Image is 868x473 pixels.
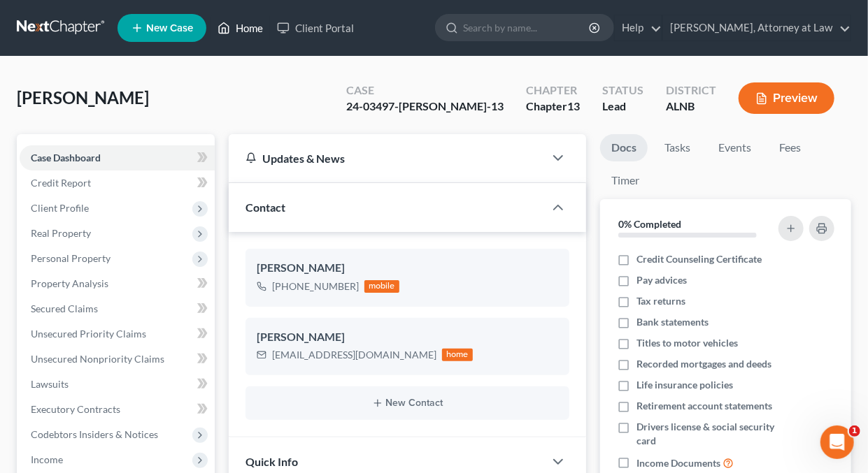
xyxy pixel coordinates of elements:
span: Contact [246,201,285,214]
span: Quick Info [246,455,298,468]
div: home [442,349,473,361]
a: Home [211,15,270,41]
div: Case [346,82,504,99]
span: 13 [567,99,580,112]
strong: 0% Completed [618,218,681,230]
a: Unsecured Priority Claims [20,321,215,347]
div: [EMAIL_ADDRESS][DOMAIN_NAME] [272,348,436,362]
span: Drivers license & social security card [636,420,776,448]
div: [PHONE_NUMBER] [272,279,359,293]
span: Personal Property [31,252,111,264]
a: Events [707,134,762,161]
div: Lead [602,99,643,115]
span: Lawsuits [31,378,69,390]
span: Bank statements [636,315,709,329]
a: Tasks [653,134,702,161]
span: Recorded mortgages and deeds [636,357,771,371]
input: Search by name... [463,15,591,41]
span: Retirement account statements [636,399,772,413]
a: Client Portal [270,15,361,41]
span: Property Analysis [31,277,108,289]
button: Preview [739,82,834,114]
span: Credit Counseling Certificate [636,252,762,266]
span: Client Profile [31,202,89,214]
span: Pay advices [636,273,687,287]
div: 24-03497-[PERSON_NAME]-13 [346,99,504,115]
span: Titles to motor vehicles [636,336,738,350]
div: ALNB [666,99,716,115]
span: New Case [146,23,193,34]
a: Lawsuits [20,372,215,397]
span: 1 [849,425,860,437]
span: Case Dashboard [31,152,101,163]
a: [PERSON_NAME], Attorney at Law [663,15,851,41]
div: mobile [364,280,399,293]
a: Case Dashboard [20,145,215,170]
span: [PERSON_NAME] [17,87,149,108]
span: Credit Report [31,177,91,189]
span: Unsecured Priority Claims [31,328,146,340]
a: Unsecured Nonpriority Claims [20,347,215,372]
span: Life insurance policies [636,378,733,392]
div: Chapter [526,82,580,99]
span: Unsecured Nonpriority Claims [31,353,164,365]
span: Real Property [31,227,91,239]
div: Updates & News [246,151,527,166]
span: Tax returns [636,294,685,308]
a: Executory Contracts [20,397,215,422]
a: Help [615,15,662,41]
span: Codebtors Insiders & Notices [31,428,158,440]
div: Chapter [526,99,580,115]
span: Secured Claims [31,303,98,314]
a: Property Analysis [20,271,215,296]
a: Credit Report [20,170,215,196]
div: Status [602,82,643,99]
span: Income [31,453,63,465]
div: [PERSON_NAME] [257,260,558,277]
a: Docs [600,134,648,161]
button: New Contact [257,398,558,409]
a: Fees [768,134,813,161]
span: Income Documents [636,456,720,470]
span: Executory Contracts [31,403,120,415]
div: District [666,82,716,99]
a: Secured Claims [20,296,215,321]
a: Timer [600,167,650,194]
div: [PERSON_NAME] [257,329,558,346]
iframe: Intercom live chat [820,425,854,459]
